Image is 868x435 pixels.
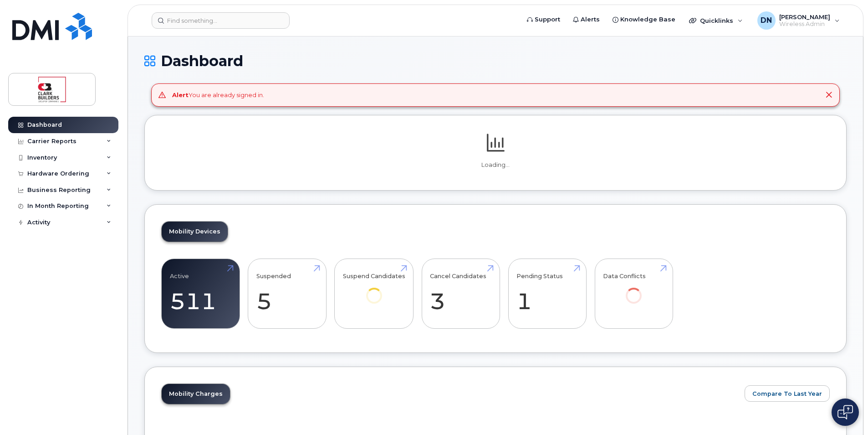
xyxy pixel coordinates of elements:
[343,264,405,316] a: Suspend Candidates
[837,405,853,419] img: Open chat
[430,264,491,324] a: Cancel Candidates 3
[144,53,847,69] h1: Dashboard
[516,264,578,324] a: Pending Status 1
[172,91,264,99] div: You are already signed in.
[172,91,189,98] strong: Alert
[752,389,822,398] span: Compare To Last Year
[256,264,318,324] a: Suspended 5
[745,385,830,402] button: Compare To Last Year
[161,161,830,169] p: Loading...
[162,384,230,404] a: Mobility Charges
[162,222,228,242] a: Mobility Devices
[603,264,664,316] a: Data Conflicts
[170,264,231,324] a: Active 511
